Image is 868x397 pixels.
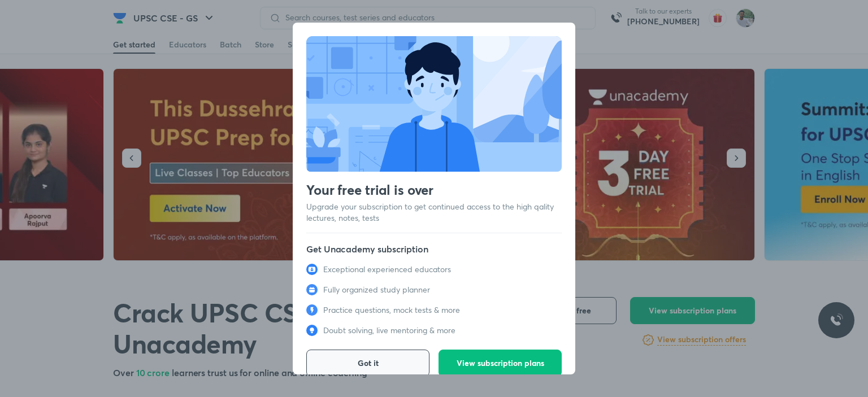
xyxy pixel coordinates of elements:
p: Exceptional experienced educators [323,264,451,275]
h5: Get Unacademy subscription [306,242,562,256]
p: Practice questions, mock tests & more [323,304,460,316]
h3: Your free trial is over [306,181,562,199]
button: Got it [306,350,429,377]
p: Upgrade your subscription to get continued access to the high qality lectures, notes, tests [306,201,562,224]
p: Fully organized study planner [323,284,430,295]
button: View subscription plans [439,350,562,377]
span: View subscription plans [457,357,544,369]
p: Doubt solving, live mentoring & more [323,325,455,336]
span: Got it [358,357,379,369]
